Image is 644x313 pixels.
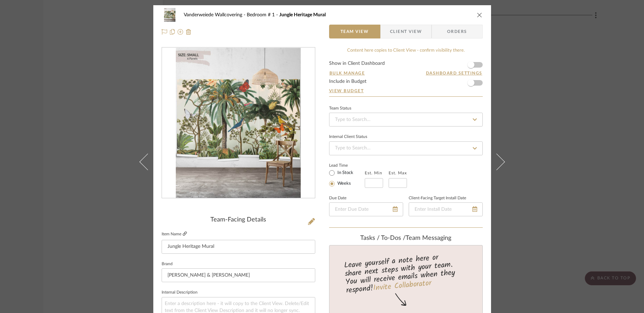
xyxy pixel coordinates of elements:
div: team Messaging [329,235,483,242]
div: Content here copies to Client View - confirm visibility there. [329,47,483,54]
input: Type to Search… [329,141,483,155]
img: 555fd8b0-6c0a-4f7c-a66c-1eda442729a9_48x40.jpg [162,8,178,22]
div: Team Status [329,107,351,110]
input: Type to Search… [329,113,483,127]
label: Client-Facing Target Install Date [409,197,466,200]
span: Team View [341,25,369,38]
button: Bulk Manage [329,70,365,76]
div: Internal Client Status [329,135,367,139]
label: Lead Time [329,162,365,168]
label: Internal Description [162,291,198,294]
img: Remove from project [186,29,191,35]
div: 0 [162,48,315,198]
label: Due Date [329,197,346,200]
input: Enter Brand [162,268,315,282]
div: Team-Facing Details [162,216,315,224]
a: Invite Collaborator [372,277,432,295]
span: Client View [390,25,422,38]
input: Enter Item Name [162,240,315,254]
a: View Budget [329,88,483,94]
span: Bedroom # 1 [247,12,279,17]
button: close [477,12,483,18]
input: Enter Install Date [409,202,483,216]
input: Enter Due Date [329,202,403,216]
mat-radio-group: Select item type [329,168,365,188]
span: Vanderweiede Wallcovering [184,12,247,17]
label: Weeks [336,181,351,187]
span: Tasks / To-Dos / [360,235,406,241]
label: Brand [162,262,173,266]
img: 555fd8b0-6c0a-4f7c-a66c-1eda442729a9_436x436.jpg [176,48,301,198]
span: Orders [439,25,475,38]
label: In Stock [336,170,353,176]
div: Leave yourself a note here or share next steps with your team. You will receive emails when they ... [328,250,483,296]
span: Jungle Heritage Mural [279,12,326,17]
button: Dashboard Settings [426,70,483,76]
label: Item Name [162,231,187,237]
label: Est. Min [365,171,382,175]
label: Est. Max [389,171,407,175]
